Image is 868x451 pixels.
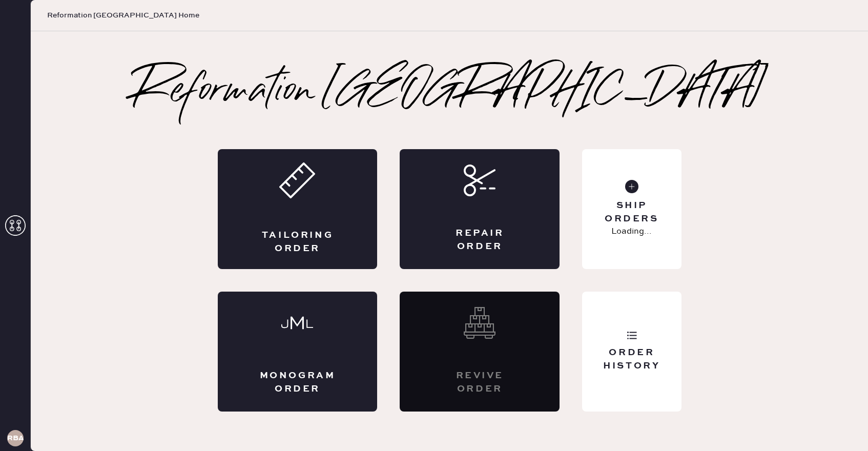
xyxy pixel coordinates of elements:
div: Monogram Order [259,370,337,395]
h3: RBA [7,435,24,442]
div: Repair Order [441,227,519,253]
div: Ship Orders [590,199,673,225]
p: Loading... [611,225,652,238]
h2: Reformation [GEOGRAPHIC_DATA] [133,71,767,112]
div: Revive order [441,370,519,395]
span: Reformation [GEOGRAPHIC_DATA] Home [47,10,199,20]
div: Order History [590,346,673,372]
div: Interested? Contact us at care@hemster.co [400,292,560,412]
div: Tailoring Order [259,229,337,255]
